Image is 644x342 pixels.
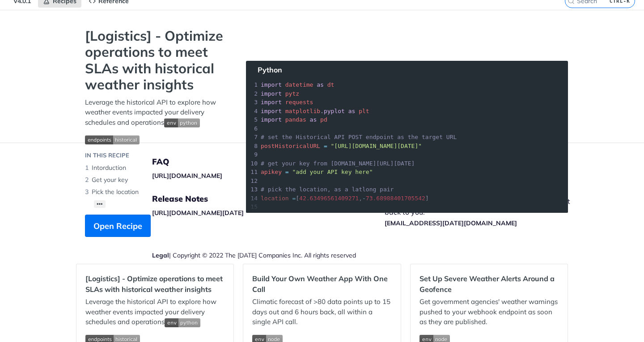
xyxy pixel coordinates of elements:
[85,151,129,160] div: IN THIS RECIPE
[419,297,559,327] p: Get government agencies' weather warnings pushed to your webhook endpoint as soon as they are pub...
[85,162,228,174] li: Intorduction
[93,220,142,232] span: Open Recipe
[164,118,200,127] span: Expand image
[165,317,200,326] span: Expand image
[152,251,169,259] a: Legal
[419,273,559,295] h2: Set Up Severe Weather Alerts Around a Geofence
[152,251,385,260] div: | Copyright © 2022 The [DATE] Companies Inc. All rights reserved
[94,200,106,208] button: •••
[85,174,228,186] li: Get your key
[252,273,391,295] h2: Build Your Own Weather App With One Call
[85,186,228,198] li: Pick the location
[85,297,225,327] p: Leverage the historical API to explore how weather events impacted your delivery schedules and op...
[165,318,200,327] img: env
[85,134,228,144] span: Expand image
[85,135,140,144] img: endpoint
[85,215,151,237] button: Open Recipe
[252,297,391,327] p: Climatic forecast of >80 data points up to 15 days out and 6 hours back, all within a single API ...
[164,118,200,127] img: env
[85,28,228,93] strong: [Logistics] - Optimize operations to meet SLAs with historical weather insights
[85,273,225,295] h2: [Logistics] - Optimize operations to meet SLAs with historical weather insights
[85,97,228,128] p: Leverage the historical API to explore how weather events impacted your delivery schedules and op...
